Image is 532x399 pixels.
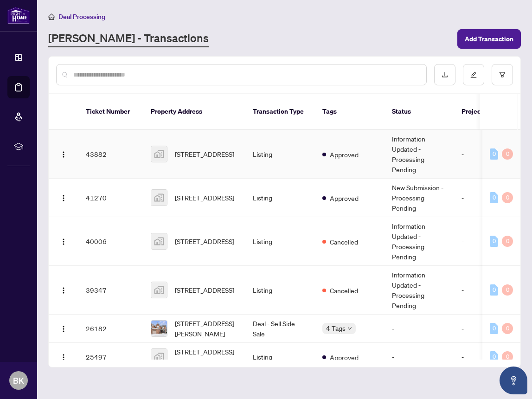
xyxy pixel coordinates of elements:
[151,146,167,162] img: thumbnail-img
[78,217,143,266] td: 40006
[330,285,358,296] span: Cancelled
[245,217,315,266] td: Listing
[56,321,71,336] button: Logo
[490,351,498,362] div: 0
[175,285,234,295] span: [STREET_ADDRESS]
[78,130,143,179] td: 43882
[151,190,167,206] img: thumbnail-img
[454,179,510,217] td: -
[385,266,454,315] td: Information Updated - Processing Pending
[490,284,498,296] div: 0
[60,287,67,294] img: Logo
[347,326,352,331] span: down
[245,343,315,371] td: Listing
[78,343,143,371] td: 25497
[454,130,510,179] td: -
[48,31,209,47] a: [PERSON_NAME] - Transactions
[385,179,454,217] td: New Submission - Processing Pending
[434,64,455,85] button: download
[151,233,167,249] img: thumbnail-img
[385,217,454,266] td: Information Updated - Processing Pending
[175,236,234,246] span: [STREET_ADDRESS]
[490,148,498,160] div: 0
[502,192,513,203] div: 0
[454,315,510,343] td: -
[56,349,71,364] button: Logo
[56,234,71,249] button: Logo
[78,266,143,315] td: 39347
[330,193,359,203] span: Approved
[454,266,510,315] td: -
[60,325,67,333] img: Logo
[245,179,315,217] td: Listing
[7,7,30,24] img: logo
[490,323,498,334] div: 0
[78,94,143,130] th: Ticket Number
[385,130,454,179] td: Information Updated - Processing Pending
[330,237,358,247] span: Cancelled
[454,94,510,130] th: Project Name
[454,343,510,371] td: -
[48,13,55,20] span: home
[78,315,143,343] td: 26182
[60,354,67,361] img: Logo
[143,94,245,130] th: Property Address
[56,147,71,161] button: Logo
[175,318,238,339] span: [STREET_ADDRESS][PERSON_NAME]
[60,238,67,245] img: Logo
[13,374,24,387] span: BK
[175,193,234,203] span: [STREET_ADDRESS]
[151,282,167,298] img: thumbnail-img
[60,194,67,202] img: Logo
[151,349,167,365] img: thumbnail-img
[56,283,71,297] button: Logo
[60,151,67,158] img: Logo
[385,94,454,130] th: Status
[385,343,454,371] td: -
[330,149,359,160] span: Approved
[245,130,315,179] td: Listing
[502,284,513,296] div: 0
[465,32,513,46] span: Add Transaction
[326,323,346,334] span: 4 Tags
[454,217,510,266] td: -
[151,321,167,336] img: thumbnail-img
[385,315,454,343] td: -
[78,179,143,217] td: 41270
[502,351,513,362] div: 0
[502,148,513,160] div: 0
[499,71,506,78] span: filter
[315,94,385,130] th: Tags
[470,71,477,78] span: edit
[330,352,359,362] span: Approved
[245,266,315,315] td: Listing
[245,315,315,343] td: Deal - Sell Side Sale
[463,64,484,85] button: edit
[175,347,238,367] span: [STREET_ADDRESS][PERSON_NAME]
[245,94,315,130] th: Transaction Type
[502,236,513,247] div: 0
[56,190,71,205] button: Logo
[500,367,527,394] button: Open asap
[492,64,513,85] button: filter
[490,192,498,203] div: 0
[490,236,498,247] div: 0
[442,71,448,78] span: download
[175,149,234,159] span: [STREET_ADDRESS]
[58,13,105,21] span: Deal Processing
[502,323,513,334] div: 0
[457,29,521,49] button: Add Transaction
